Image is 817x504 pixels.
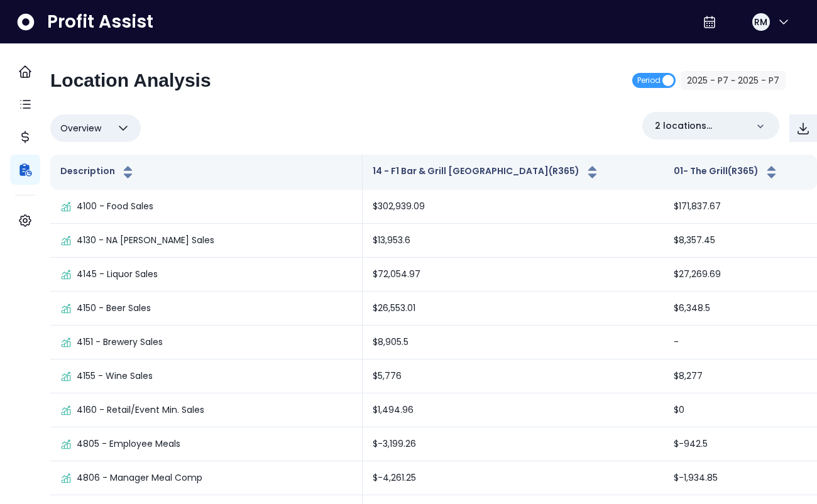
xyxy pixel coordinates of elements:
td: $1,494.96 [363,393,664,427]
button: 01- The Grill(R365) [674,165,779,180]
td: $72,054.97 [363,258,664,292]
td: $302,939.09 [363,190,664,224]
span: Overview [60,121,101,136]
td: $5,776 [363,359,664,393]
td: $171,837.67 [664,190,817,224]
p: 4145 - Liquor Sales [77,268,158,281]
span: Period [637,73,661,88]
p: 4151 - Brewery Sales [77,336,163,349]
p: 4155 - Wine Sales [77,370,153,383]
span: Profit Assist [47,11,153,33]
p: 4150 - Beer Sales [77,302,151,315]
button: Description [60,165,136,180]
td: $13,953.6 [363,224,664,258]
td: $6,348.5 [664,292,817,326]
span: RM [754,16,767,28]
td: $8,905.5 [363,326,664,359]
p: 2 locations selected [655,119,747,133]
td: $-3,199.26 [363,427,664,461]
td: $-4,261.25 [363,461,664,495]
h2: Location Analysis [50,69,211,92]
button: 14 - F1 Bar & Grill [GEOGRAPHIC_DATA](R365) [373,165,600,180]
td: $0 [664,393,817,427]
td: $-942.5 [664,427,817,461]
p: 4100 - Food Sales [77,200,153,213]
p: 4805 - Employee Meals [77,437,180,451]
button: 2025 - P7 ~ 2025 - P7 [681,71,786,90]
td: $8,277 [664,359,817,393]
td: $26,553.01 [363,292,664,326]
p: 4160 - Retail/Event Min. Sales [77,403,204,417]
p: 4806 - Manager Meal Comp [77,471,202,485]
td: $-1,934.85 [664,461,817,495]
p: 4130 - NA [PERSON_NAME] Sales [77,234,214,247]
td: $27,269.69 [664,258,817,292]
td: - [664,326,817,359]
td: $8,357.45 [664,224,817,258]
